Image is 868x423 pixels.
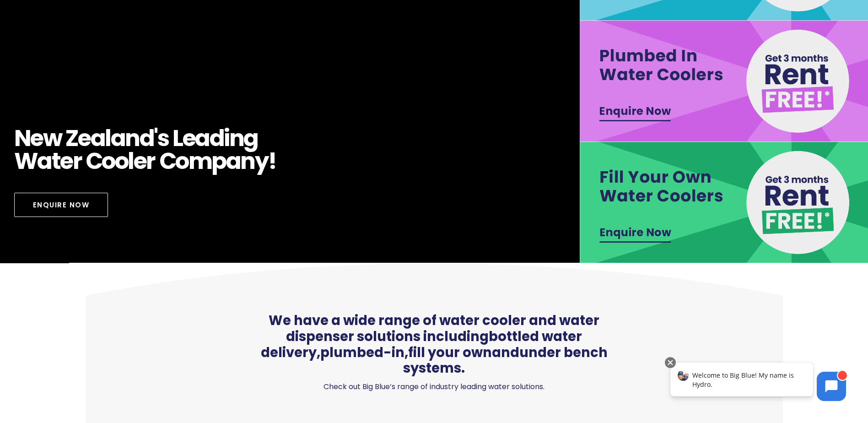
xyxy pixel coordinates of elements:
[226,150,241,173] span: a
[14,193,108,217] a: Enquire Now
[91,127,105,150] span: a
[159,150,176,173] span: C
[229,127,244,150] span: n
[224,127,229,150] span: i
[255,150,269,173] span: y
[175,150,189,173] span: o
[320,343,404,362] a: plumbed-in
[125,127,140,150] span: n
[86,150,102,173] span: C
[105,127,111,150] span: l
[73,150,82,173] span: r
[408,343,492,362] a: fill your own
[268,150,276,173] span: !
[661,355,855,410] iframe: Chatbot
[60,150,73,173] span: e
[251,313,617,376] span: We have a wide range of water cooler and water dispenser solutions including , , and .
[261,327,582,362] a: bottled water delivery
[146,150,155,173] span: r
[78,127,91,150] span: e
[173,127,183,150] span: L
[65,127,78,150] span: Z
[189,150,212,173] span: m
[251,380,617,393] p: Check out Big Blue’s range of industry leading water solutions.
[157,127,169,150] span: s
[14,127,31,150] span: N
[403,343,608,378] a: under bench systems
[43,127,62,150] span: w
[211,150,226,173] span: p
[140,127,154,150] span: d
[243,127,258,150] span: g
[52,150,60,173] span: t
[128,150,134,173] span: l
[183,127,195,150] span: e
[102,150,115,173] span: o
[30,127,43,150] span: e
[115,150,128,173] span: o
[195,127,210,150] span: a
[14,150,38,173] span: W
[154,127,157,150] span: '
[210,127,224,150] span: d
[134,150,146,173] span: e
[240,150,255,173] span: n
[37,150,52,173] span: a
[111,127,125,150] span: a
